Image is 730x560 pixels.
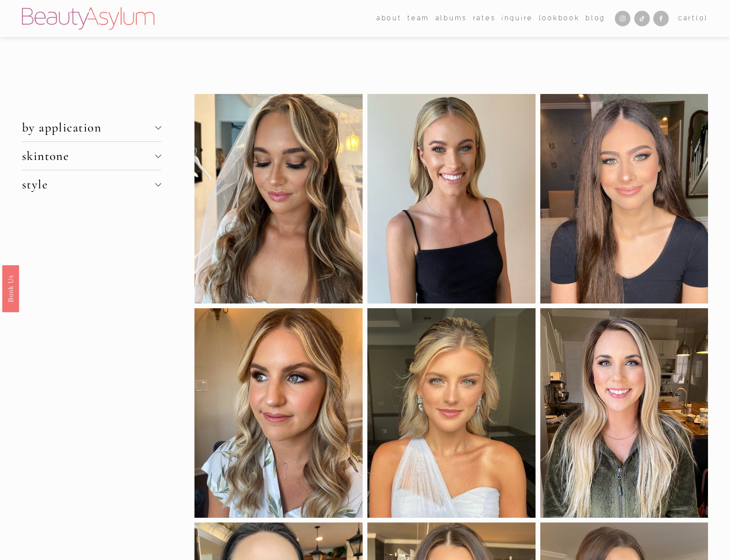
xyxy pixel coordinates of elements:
[22,148,155,163] span: skintone
[634,11,650,26] a: TikTok
[653,11,669,26] a: Facebook
[586,12,605,25] a: Blog
[407,13,429,24] span: team
[22,113,161,141] button: by application
[22,142,161,170] button: skintone
[435,12,467,25] a: albums
[615,11,630,26] a: Instagram
[696,14,708,22] span: ( )
[376,12,402,25] a: folder dropdown
[22,170,161,198] button: style
[376,13,402,24] span: about
[699,14,705,22] span: 0
[407,12,429,25] a: folder dropdown
[539,12,580,25] a: Lookbook
[501,12,533,25] a: Inquire
[678,13,708,24] a: 0 items in cart
[22,7,154,30] img: Beauty Asylum | Bridal Hair &amp; Makeup Charlotte &amp; Atlanta
[22,177,155,192] span: style
[473,12,496,25] a: Rates
[2,265,19,312] a: Book Us
[22,120,155,135] span: by application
